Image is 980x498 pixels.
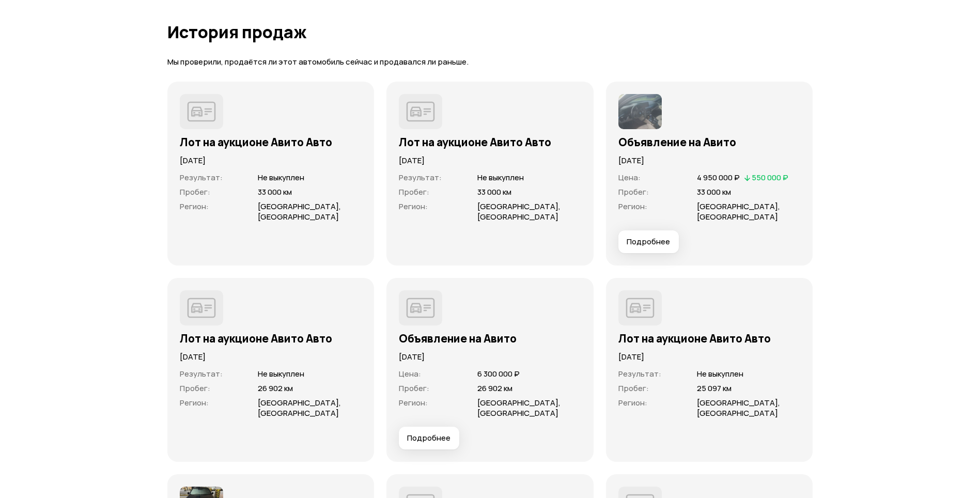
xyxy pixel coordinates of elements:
[180,186,210,197] span: Пробег :
[618,368,661,379] span: Результат :
[399,397,428,408] span: Регион :
[618,351,801,363] p: [DATE]
[180,332,362,345] h3: Лот на аукционе Авито Авто
[618,332,801,345] h3: Лот на аукционе Авито Авто
[258,201,341,222] span: [GEOGRAPHIC_DATA], [GEOGRAPHIC_DATA]
[399,135,581,149] h3: Лот на аукционе Авито Авто
[399,368,421,379] span: Цена :
[697,201,780,222] span: [GEOGRAPHIC_DATA], [GEOGRAPHIC_DATA]
[697,186,731,197] span: 33 000 км
[618,230,679,253] button: Подробнее
[477,368,520,379] span: 6 300 000 ₽
[618,383,649,394] span: Пробег :
[477,186,511,197] span: 33 000 км
[399,427,459,449] button: Подробнее
[180,172,223,183] span: Результат :
[618,135,801,149] h3: Объявление на Авито
[399,351,581,363] p: [DATE]
[258,383,293,394] span: 26 902 км
[180,135,362,149] h3: Лот на аукционе Авито Авто
[258,172,304,183] span: Не выкуплен
[399,155,581,166] p: [DATE]
[180,397,209,408] span: Регион :
[407,433,450,443] span: Подробнее
[477,172,524,183] span: Не выкуплен
[618,186,649,197] span: Пробег :
[477,397,561,418] span: [GEOGRAPHIC_DATA], [GEOGRAPHIC_DATA]
[258,368,304,379] span: Не выкуплен
[180,368,223,379] span: Результат :
[258,397,341,418] span: [GEOGRAPHIC_DATA], [GEOGRAPHIC_DATA]
[399,332,581,345] h3: Объявление на Авито
[399,172,442,183] span: Результат :
[399,383,429,394] span: Пробег :
[180,383,210,394] span: Пробег :
[399,201,428,212] span: Регион :
[180,201,209,212] span: Регион :
[627,237,670,247] span: Подробнее
[618,172,641,183] span: Цена :
[752,172,788,183] span: 550 000 ₽
[477,383,512,394] span: 26 902 км
[180,351,362,363] p: [DATE]
[618,397,647,408] span: Регион :
[697,383,732,394] span: 25 097 км
[697,397,780,418] span: [GEOGRAPHIC_DATA], [GEOGRAPHIC_DATA]
[618,201,647,212] span: Регион :
[180,155,362,166] p: [DATE]
[477,201,561,222] span: [GEOGRAPHIC_DATA], [GEOGRAPHIC_DATA]
[167,23,813,41] h1: История продаж
[618,155,801,166] p: [DATE]
[697,368,743,379] span: Не выкуплен
[697,172,740,183] span: 4 950 000 ₽
[258,186,292,197] span: 33 000 км
[167,57,813,68] p: Мы проверили, продаётся ли этот автомобиль сейчас и продавался ли раньше.
[399,186,429,197] span: Пробег :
